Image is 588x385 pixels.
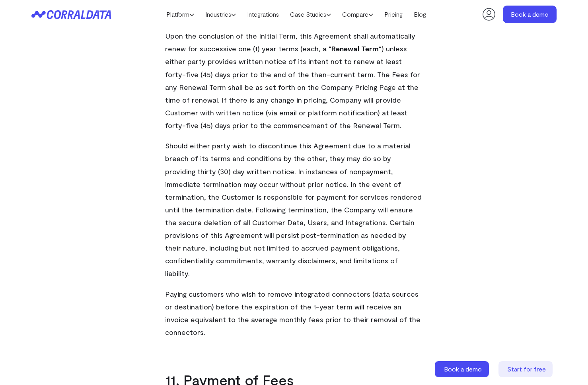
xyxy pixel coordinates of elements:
[331,44,379,53] strong: Renewal Term
[498,361,554,377] a: Start for free
[165,139,423,279] p: Should either party wish to discontinue this Agreement due to a material breach of its terms and ...
[503,6,557,23] a: Book a demo
[379,8,408,20] a: Pricing
[200,8,241,20] a: Industries
[241,8,284,20] a: Integrations
[161,8,200,20] a: Platform
[337,8,379,20] a: Compare
[507,365,546,373] span: Start for free
[284,8,337,20] a: Case Studies
[444,365,482,373] span: Book a demo
[435,361,491,377] a: Book a demo
[165,29,423,131] p: Upon the conclusion of the Initial Term, this Agreement shall automatically renew for successive ...
[165,288,423,338] p: Paying customers who wish to remove integrated connectors (data sources or destination) before th...
[408,8,432,20] a: Blog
